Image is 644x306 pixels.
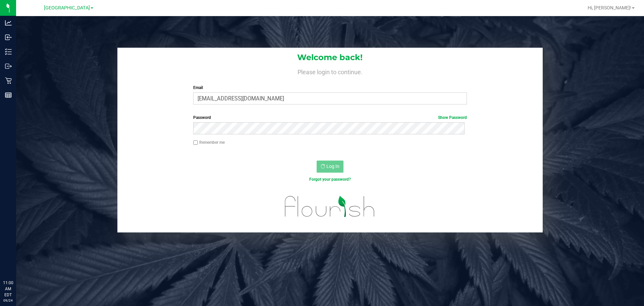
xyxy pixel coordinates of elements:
[193,85,467,91] label: Email
[5,48,12,55] inline-svg: Inventory
[193,140,198,145] input: Remember me
[3,280,13,298] p: 11:00 AM EDT
[3,298,13,303] p: 09/24
[5,77,12,84] inline-svg: Retail
[5,63,12,70] inline-svg: Outbound
[5,92,12,98] inline-svg: Reports
[438,115,467,120] a: Show Password
[193,139,225,145] label: Remember me
[326,164,339,169] span: Log In
[317,161,343,173] button: Log In
[117,53,543,62] h1: Welcome back!
[117,67,543,75] h4: Please login to continue.
[309,177,351,182] a: Forgot your password?
[193,115,211,120] span: Password
[588,5,631,10] span: Hi, [PERSON_NAME]!
[44,5,90,11] span: [GEOGRAPHIC_DATA]
[277,189,383,224] img: flourish_logo.svg
[5,19,12,26] inline-svg: Analytics
[5,34,12,41] inline-svg: Inbound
